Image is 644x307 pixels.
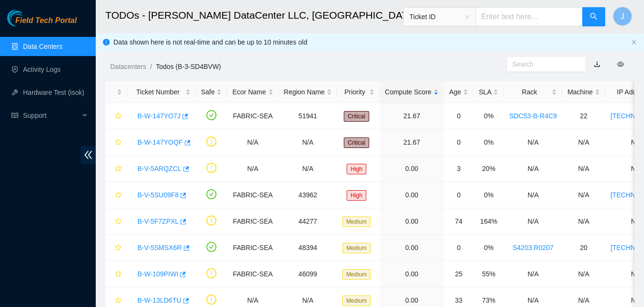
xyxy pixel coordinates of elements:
[279,235,338,261] td: 48394
[380,235,444,261] td: 0.00
[474,208,504,235] td: 164%
[342,243,371,253] span: Medium
[562,208,605,235] td: N/A
[444,208,474,235] td: 74
[227,129,278,156] td: N/A
[631,39,637,45] span: close
[617,61,624,68] span: eye
[342,296,371,306] span: Medium
[137,270,178,278] a: B-W-109PIWI
[562,156,605,182] td: N/A
[444,182,474,208] td: 0
[111,214,122,229] button: star
[137,165,181,172] a: B-V-5ARQZCL
[474,235,504,261] td: 0%
[111,108,122,124] button: star
[115,192,122,199] span: star
[115,139,122,147] span: star
[227,156,278,182] td: N/A
[279,182,338,208] td: 43962
[504,156,562,182] td: N/A
[227,235,278,261] td: FABRIC-SEA
[206,268,216,278] span: exclamation-circle
[227,261,278,287] td: FABRIC-SEA
[474,261,504,287] td: 55%
[380,261,444,287] td: 0.00
[11,112,18,119] span: read
[347,164,366,174] span: High
[111,266,122,282] button: star
[115,244,122,252] span: star
[444,235,474,261] td: 0
[206,295,216,305] span: exclamation-circle
[444,261,474,287] td: 25
[562,235,605,261] td: 20
[409,10,470,24] span: Ticket ID
[562,129,605,156] td: N/A
[621,11,624,23] span: J
[23,66,61,73] a: Activity Logs
[504,261,562,287] td: N/A
[590,12,598,22] span: search
[342,216,371,227] span: Medium
[227,103,278,129] td: FABRIC-SEA
[474,182,504,208] td: 0%
[380,182,444,208] td: 0.00
[206,110,216,120] span: check-circle
[110,63,146,70] a: Datacenters
[475,7,583,26] input: Enter text here...
[279,156,338,182] td: N/A
[587,57,608,72] button: download
[380,156,444,182] td: 0.00
[206,163,216,173] span: exclamation-circle
[342,269,371,280] span: Medium
[115,271,122,278] span: star
[115,113,122,120] span: star
[7,10,48,26] img: Akamai Technologies
[137,138,183,146] a: B-W-147YOQF
[444,156,474,182] td: 3
[137,244,182,251] a: B-V-5SMSX6R
[279,103,338,129] td: 51941
[594,60,600,68] a: download
[380,129,444,156] td: 21.67
[15,16,77,25] span: Field Tech Portal
[23,43,62,50] a: Data Centers
[562,261,605,287] td: N/A
[81,146,96,164] span: double-left
[347,190,366,201] span: High
[444,129,474,156] td: 0
[115,218,122,226] span: star
[206,242,216,252] span: check-circle
[111,240,122,255] button: star
[137,217,179,225] a: B-V-5F7ZPXL
[111,135,122,150] button: star
[504,182,562,208] td: N/A
[504,129,562,156] td: N/A
[156,63,221,70] a: Todos (B-3-SD4BVW)
[206,189,216,199] span: check-circle
[279,208,338,235] td: 44277
[509,112,557,120] a: SDC53-B-R4C9
[23,106,79,125] span: Support
[137,296,181,304] a: B-W-13LD6TU
[7,17,77,30] a: Akamai TechnologiesField Tech Portal
[206,216,216,226] span: exclamation-circle
[474,103,504,129] td: 0%
[111,161,122,176] button: star
[137,112,181,120] a: B-W-147YO7J
[631,39,637,45] button: close
[279,129,338,156] td: N/A
[279,261,338,287] td: 46099
[474,129,504,156] td: 0%
[227,182,278,208] td: FABRIC-SEA
[582,7,605,26] button: search
[137,191,179,199] a: B-V-5SU09F8
[504,208,562,235] td: N/A
[380,103,444,129] td: 21.67
[227,208,278,235] td: FABRIC-SEA
[150,63,152,70] span: /
[206,136,216,147] span: exclamation-circle
[512,244,554,251] a: S4203.R0207
[344,111,369,122] span: Critical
